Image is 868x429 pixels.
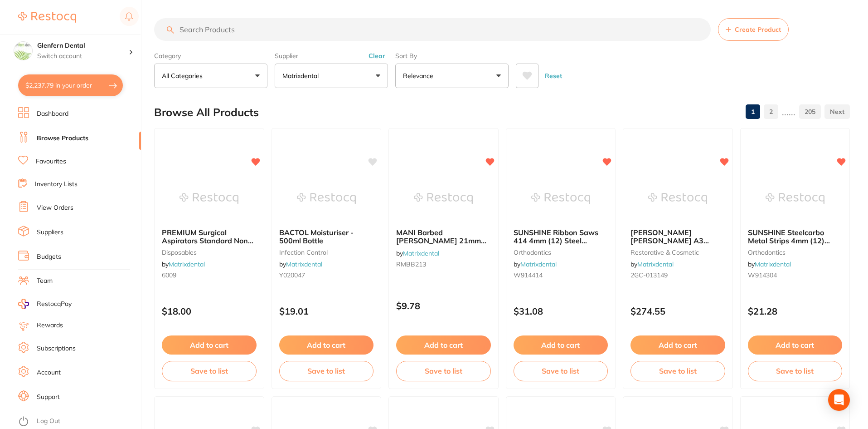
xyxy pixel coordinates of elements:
[162,228,253,262] span: PREMIUM Surgical Aspirators Standard Non-Vented 009 (25) White Autoclavable
[279,335,374,355] button: Add to cart
[395,52,509,60] label: Sort By
[366,52,388,60] button: Clear
[275,64,388,88] button: Matrixdental
[18,74,123,96] button: $2,237.79 in your order
[35,180,78,189] a: Inventory Lists
[630,228,709,254] span: [PERSON_NAME] [PERSON_NAME] A3 Capsules (50)
[637,260,674,268] a: Matrixdental
[37,228,63,237] a: Suppliers
[748,228,830,254] span: SUNSHINE Steelcarbo Metal Strips 4mm (12) Medium
[766,176,824,221] img: SUNSHINE Steelcarbo Metal Strips 4mm (12) Medium
[764,103,778,121] a: 2
[630,260,674,268] span: by
[154,18,711,41] input: Search Products
[18,414,138,429] button: Log Out
[279,228,354,245] span: BACTOL Moisturiser - 500ml Bottle
[514,335,608,355] button: Add to cart
[396,228,486,254] span: MANI Barbed [PERSON_NAME] 21mm Size 3 (6) Red
[514,228,598,254] span: SUNSHINE Ribbon Saws 414 4mm (12) Steel Serrated Strips
[630,335,725,355] button: Add to cart
[279,361,374,381] button: Save to list
[18,299,29,309] img: RestocqPay
[748,306,843,316] p: $21.28
[396,260,426,268] span: RMBB213
[162,71,206,80] p: All Categories
[630,306,725,316] p: $274.55
[282,71,322,80] p: Matrixdental
[37,344,76,353] a: Subscriptions
[154,106,259,119] h2: Browse All Products
[37,368,61,377] a: Account
[154,52,267,60] label: Category
[403,249,439,257] a: Matrixdental
[542,64,565,88] button: Reset
[275,52,388,60] label: Supplier
[514,361,608,381] button: Save to list
[514,249,608,256] small: orthodontics
[748,271,777,279] span: W914304
[37,300,72,309] span: RestocqPay
[748,260,791,268] span: by
[37,393,60,402] a: Support
[828,389,850,411] div: Open Intercom Messenger
[37,52,129,61] p: Switch account
[18,299,72,309] a: RestocqPay
[396,335,491,355] button: Add to cart
[630,228,725,245] b: GC Equia Forte HT A3 Capsules (50)
[297,176,356,221] img: BACTOL Moisturiser - 500ml Bottle
[37,321,63,330] a: Rewards
[748,361,843,381] button: Save to list
[179,176,238,221] img: PREMIUM Surgical Aspirators Standard Non-Vented 009 (25) White Autoclavable
[630,361,725,381] button: Save to list
[514,306,608,316] p: $31.08
[37,41,129,50] h4: Glenfern Dental
[782,107,795,117] p: ......
[735,26,781,33] span: Create Product
[748,335,843,355] button: Add to cart
[755,260,791,268] a: Matrixdental
[154,64,267,88] button: All Categories
[162,271,176,279] span: 6009
[396,228,491,245] b: MANI Barbed Broach 21mm Size 3 (6) Red
[718,18,789,41] button: Create Product
[514,228,608,245] b: SUNSHINE Ribbon Saws 414 4mm (12) Steel Serrated Strips
[748,249,843,256] small: orthodontics
[396,361,491,381] button: Save to list
[37,252,61,261] a: Budgets
[648,176,707,221] img: GC Equia Forte HT A3 Capsules (50)
[799,103,821,121] a: 205
[286,260,322,268] a: Matrixdental
[37,276,53,286] a: Team
[18,7,76,28] a: Restocq Logo
[395,64,509,88] button: Relevance
[531,176,590,221] img: SUNSHINE Ribbon Saws 414 4mm (12) Steel Serrated Strips
[396,301,491,311] p: $9.78
[279,306,374,316] p: $19.01
[162,260,205,268] span: by
[162,335,257,355] button: Add to cart
[520,260,557,268] a: Matrixdental
[162,306,257,316] p: $18.00
[630,271,668,279] span: 2GC-013149
[37,417,60,426] a: Log Out
[279,249,374,256] small: infection control
[514,271,543,279] span: W914414
[279,271,305,279] span: Y020047
[414,176,473,221] img: MANI Barbed Broach 21mm Size 3 (6) Red
[162,361,257,381] button: Save to list
[630,249,725,256] small: restorative & cosmetic
[18,12,76,23] img: Restocq Logo
[396,249,439,257] span: by
[162,228,257,245] b: PREMIUM Surgical Aspirators Standard Non-Vented 009 (25) White Autoclavable
[162,249,257,256] small: disposables
[279,228,374,245] b: BACTOL Moisturiser - 500ml Bottle
[746,103,760,121] a: 1
[36,157,66,166] a: Favourites
[14,42,32,60] img: Glenfern Dental
[37,203,73,212] a: View Orders
[37,134,88,143] a: Browse Products
[37,109,68,118] a: Dashboard
[169,260,205,268] a: Matrixdental
[748,228,843,245] b: SUNSHINE Steelcarbo Metal Strips 4mm (12) Medium
[514,260,557,268] span: by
